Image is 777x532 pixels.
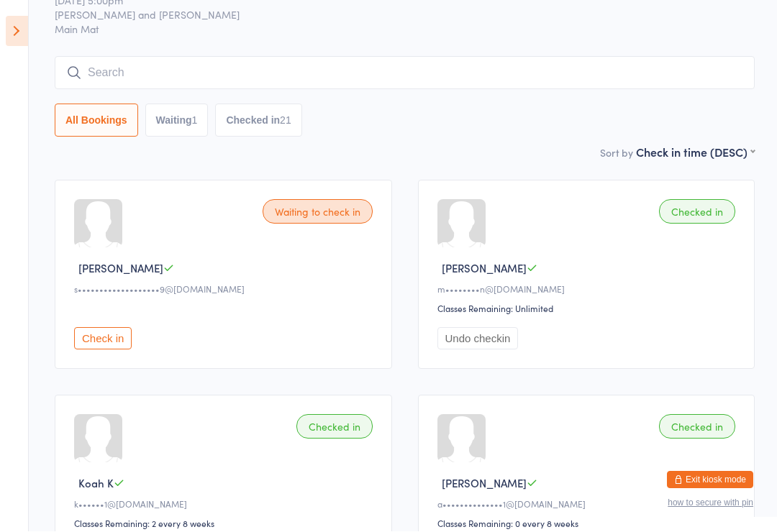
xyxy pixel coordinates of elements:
div: a••••••••••••••1@[DOMAIN_NAME] [437,498,740,510]
span: Koah K [78,476,114,491]
button: Check in [74,328,132,350]
button: Exit kiosk mode [667,472,753,489]
button: Checked in21 [215,104,301,137]
div: Checked in [659,415,735,439]
div: 1 [192,115,198,127]
div: s•••••••••••••••••••9@[DOMAIN_NAME] [74,283,377,295]
button: Waiting1 [145,104,209,137]
span: Main Mat [55,22,755,37]
div: Classes Remaining: Unlimited [437,303,740,315]
div: Checked in [296,415,373,439]
div: Classes Remaining: 0 every 8 weeks [437,518,740,530]
label: Sort by [600,146,633,160]
span: [PERSON_NAME] and [PERSON_NAME] [55,8,732,22]
span: [PERSON_NAME] [78,261,163,276]
div: k••••••1@[DOMAIN_NAME] [74,498,377,510]
span: [PERSON_NAME] [442,476,527,491]
div: m••••••••n@[DOMAIN_NAME] [437,283,740,295]
input: Search [55,57,755,90]
div: Classes Remaining: 2 every 8 weeks [74,518,377,530]
div: Checked in [659,200,735,224]
button: how to secure with pin [668,498,753,508]
button: All Bookings [55,104,138,137]
div: 21 [280,115,291,127]
div: Check in time (DESC) [636,145,755,160]
button: Undo checkin [437,328,519,350]
div: Waiting to check in [263,200,373,224]
span: [PERSON_NAME] [442,261,527,276]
